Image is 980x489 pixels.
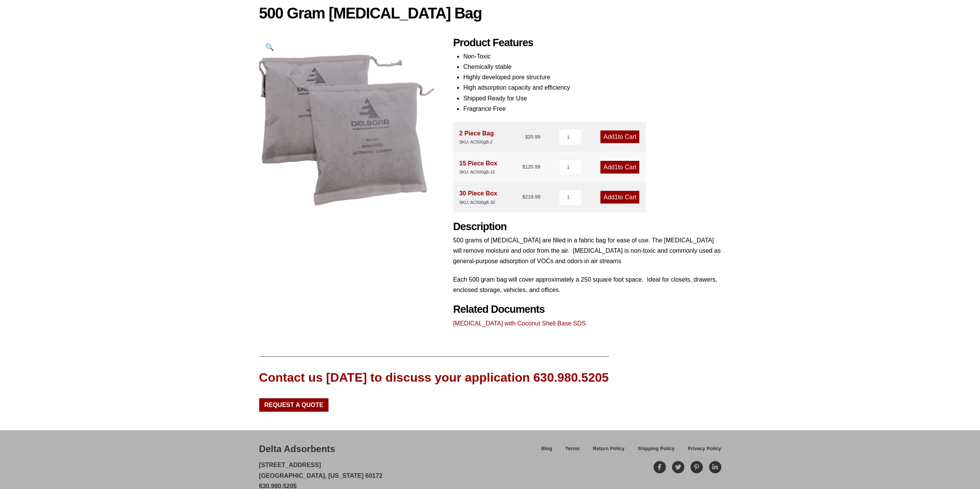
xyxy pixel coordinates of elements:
[459,169,498,176] div: SKU: AC500gB-15
[615,164,618,170] span: 1
[265,43,274,51] span: 🔍
[593,446,625,451] span: Return Policy
[522,164,525,170] span: $
[453,274,721,295] p: Each 500 gram bag will cover approximately a 250 square foot space. Ideal for closets, drawers, e...
[522,194,540,200] bdi: 219.99
[463,62,721,72] li: Chemically stable
[459,139,494,146] div: SKU: AC500gB-2
[453,235,721,267] p: 500 grams of [MEDICAL_DATA] are filled in a fabric bag for ease of use. The [MEDICAL_DATA] will r...
[525,134,540,140] bdi: 20.99
[259,369,609,386] div: Contact us [DATE] to discuss your application 630.980.5205
[259,398,329,411] a: Request a Quote
[522,194,525,200] span: $
[541,446,552,451] span: Blog
[463,72,721,82] li: Highly developed pore structure
[525,134,528,140] span: $
[463,51,721,62] li: Non-Toxic
[459,188,498,206] div: 30 Piece Box
[638,446,675,451] span: Shipping Policy
[459,128,494,146] div: 2 Piece Bag
[681,444,721,458] a: Privacy Policy
[259,442,335,456] div: Delta Adsorbents
[565,446,580,451] span: Terms
[463,93,721,103] li: Shipped Ready for Use
[615,134,618,140] span: 1
[453,320,586,327] a: [MEDICAL_DATA] with Coconut Shell Base SDS
[600,161,639,174] a: Add1to Cart
[463,103,721,114] li: Fragrance Free
[600,191,639,204] a: Add1to Cart
[453,37,721,49] h2: Product Features
[600,130,639,143] a: Add1to Cart
[463,82,721,93] li: High adsorption capacity and efficiency
[459,199,498,206] div: SKU: AC500gB-30
[559,444,586,458] a: Terms
[453,220,721,233] h2: Description
[534,444,558,458] a: Blog
[688,446,721,451] span: Privacy Policy
[631,444,681,458] a: Shipping Policy
[264,402,323,408] span: Request a Quote
[586,444,631,458] a: Return Policy
[259,37,280,58] a: View full-screen image gallery
[615,194,618,200] span: 1
[459,158,498,176] div: 15 Piece Box
[259,5,721,21] h1: 500 Gram [MEDICAL_DATA] Bag
[522,164,540,170] bdi: 120.99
